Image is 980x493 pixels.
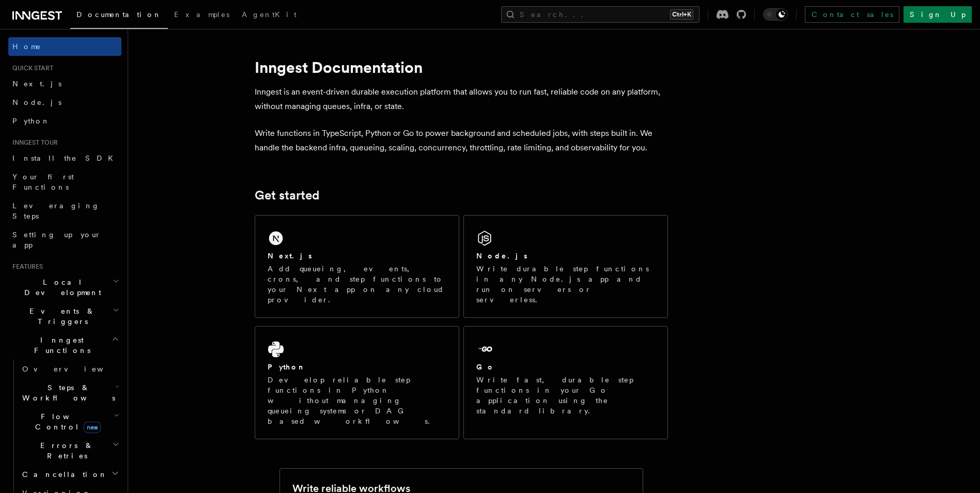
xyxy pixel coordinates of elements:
p: Develop reliable step functions in Python without managing queueing systems or DAG based workflows. [268,375,446,426]
span: Inngest tour [8,138,58,147]
button: Flow Controlnew [18,407,121,436]
a: Contact sales [805,6,899,23]
span: new [84,422,101,433]
a: Next.js [8,74,121,93]
a: Overview [18,360,121,378]
a: Sign Up [904,6,972,23]
a: Python [8,112,121,130]
span: Flow Control [18,411,114,432]
a: Node.js [8,93,121,112]
span: Your first Functions [12,173,74,191]
h1: Inngest Documentation [255,58,668,76]
span: Examples [174,10,229,19]
a: Install the SDK [8,149,121,167]
a: Examples [168,3,236,28]
h2: Next.js [268,251,312,261]
span: Inngest Functions [8,335,112,356]
span: Events & Triggers [8,306,113,327]
button: Search...Ctrl+K [501,6,699,23]
span: Features [8,263,43,271]
button: Inngest Functions [8,331,121,360]
span: Documentation [76,10,162,19]
a: Node.jsWrite durable step functions in any Node.js app and run on servers or serverless. [463,215,668,318]
a: PythonDevelop reliable step functions in Python without managing queueing systems or DAG based wo... [255,326,459,439]
span: Quick start [8,64,53,72]
span: Node.js [12,98,61,106]
span: AgentKit [242,10,297,19]
a: Setting up your app [8,225,121,254]
span: Local Development [8,277,113,298]
h2: Node.js [476,251,527,261]
p: Write durable step functions in any Node.js app and run on servers or serverless. [476,264,655,305]
a: Leveraging Steps [8,196,121,225]
button: Cancellation [18,465,121,484]
p: Inngest is an event-driven durable execution platform that allows you to run fast, reliable code ... [255,85,668,114]
a: GoWrite fast, durable step functions in your Go application using the standard library. [463,326,668,439]
span: Home [12,41,41,52]
span: Cancellation [18,469,107,480]
span: Setting up your app [12,230,101,249]
a: Next.jsAdd queueing, events, crons, and step functions to your Next app on any cloud provider. [255,215,459,318]
span: Next.js [12,80,61,88]
h2: Python [268,362,306,372]
a: Home [8,37,121,56]
span: Overview [22,365,129,373]
span: Python [12,117,50,125]
span: Steps & Workflows [18,382,115,403]
span: Errors & Retries [18,440,112,461]
a: Documentation [70,3,168,29]
kbd: Ctrl+K [670,9,693,20]
span: Leveraging Steps [12,202,100,220]
button: Events & Triggers [8,302,121,331]
span: Install the SDK [12,154,119,162]
button: Steps & Workflows [18,378,121,407]
a: Your first Functions [8,167,121,196]
p: Write functions in TypeScript, Python or Go to power background and scheduled jobs, with steps bu... [255,126,668,155]
button: Errors & Retries [18,436,121,465]
p: Write fast, durable step functions in your Go application using the standard library. [476,375,655,416]
a: Get started [255,188,319,203]
h2: Go [476,362,495,372]
a: AgentKit [236,3,303,28]
button: Toggle dark mode [763,8,788,21]
p: Add queueing, events, crons, and step functions to your Next app on any cloud provider. [268,264,446,305]
button: Local Development [8,273,121,302]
